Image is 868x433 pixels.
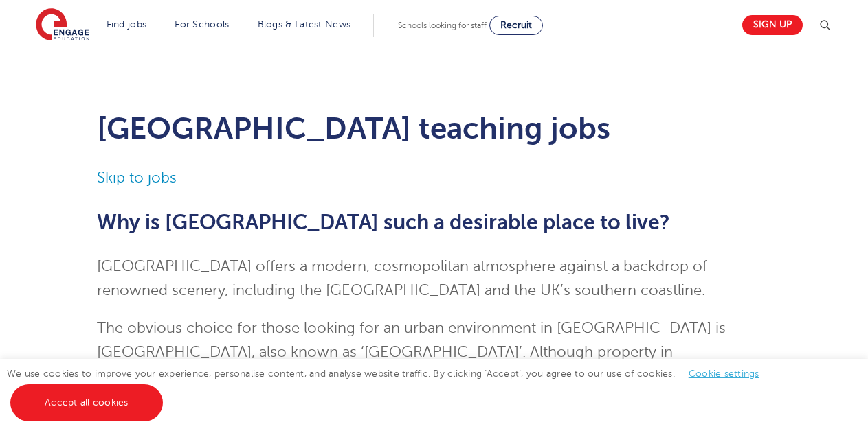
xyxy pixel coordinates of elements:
[175,19,229,30] a: For Schools
[97,211,670,234] span: Why is [GEOGRAPHIC_DATA] such a desirable place to live?
[7,368,773,408] span: We use cookies to improve your experience, personalise content, and analyse website traffic. By c...
[97,111,771,145] h1: [GEOGRAPHIC_DATA] teaching jobs
[689,368,759,379] a: Cookie settings
[258,19,351,30] a: Blogs & Latest News
[742,15,803,35] a: Sign up
[500,20,532,30] span: Recruit
[36,8,89,43] img: Engage Education
[97,258,707,299] span: [GEOGRAPHIC_DATA] offers a modern, cosmopolitan atmosphere against a backdrop of renowned scenery...
[107,19,147,30] a: Find jobs
[398,21,487,30] span: Schools looking for staff
[97,169,177,186] a: Skip to jobs
[97,320,748,408] span: The obvious choice for those looking for an urban environment in [GEOGRAPHIC_DATA] is [GEOGRAPHIC...
[10,384,163,421] a: Accept all cookies
[489,16,543,35] a: Recruit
